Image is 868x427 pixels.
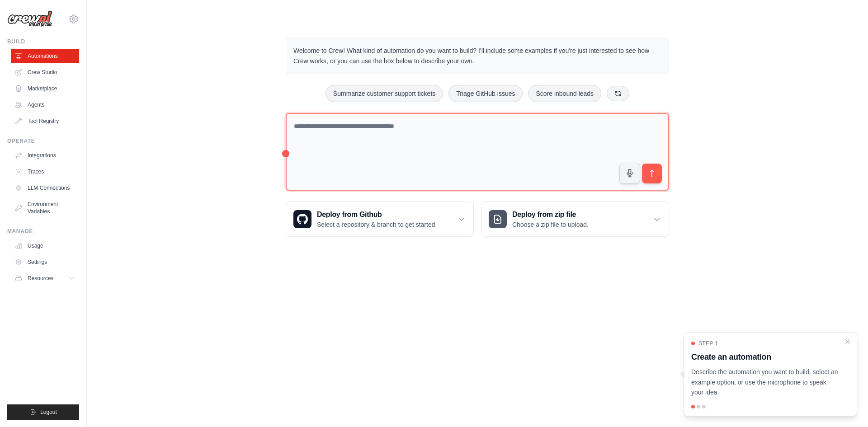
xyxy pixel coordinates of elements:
[11,239,79,253] a: Usage
[40,408,57,416] span: Logout
[28,275,53,282] span: Resources
[11,81,79,96] a: Marketplace
[7,404,79,420] button: Logout
[844,338,851,345] button: Close walkthrough
[7,228,79,235] div: Manage
[325,85,443,102] button: Summarize customer support tickets
[7,137,79,145] div: Operate
[11,98,79,112] a: Agents
[698,340,718,347] span: Step 1
[512,220,589,229] p: Choose a zip file to upload.
[11,181,79,195] a: LLM Connections
[823,384,868,427] iframe: Chat Widget
[317,209,437,220] h3: Deploy from Github
[11,164,79,179] a: Traces
[11,49,79,63] a: Automations
[317,220,437,229] p: Select a repository & branch to get started.
[7,10,52,28] img: Logo
[691,351,839,363] h3: Create an automation
[448,85,523,102] button: Triage GitHub issues
[11,255,79,269] a: Settings
[691,367,839,398] p: Describe the automation you want to build, select an example option, or use the microphone to spe...
[528,85,601,102] button: Score inbound leads
[11,271,79,286] button: Resources
[512,209,589,220] h3: Deploy from zip file
[11,65,79,80] a: Crew Studio
[11,114,79,128] a: Tool Registry
[11,197,79,219] a: Environment Variables
[7,38,79,45] div: Build
[293,46,661,66] p: Welcome to Crew! What kind of automation do you want to build? I'll include some examples if you'...
[11,148,79,163] a: Integrations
